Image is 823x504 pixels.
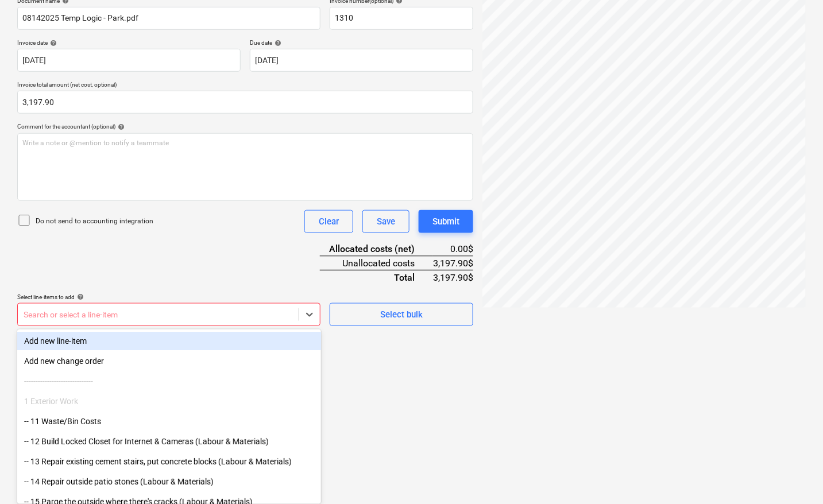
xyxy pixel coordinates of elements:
div: Total [320,270,433,284]
div: Select bulk [380,307,423,322]
div: 1 Exterior Work [17,392,321,410]
input: Invoice date not specified [17,49,241,72]
div: -- 12 Build Locked Closet for Internet & Cameras (Labour & Materials) [17,432,321,451]
div: 3,197.90$ [433,256,473,270]
iframe: Chat Widget [766,449,823,504]
input: Document name [17,7,320,30]
input: Invoice total amount (net cost, optional) [17,91,473,114]
span: help [115,123,125,130]
div: Clear [319,214,339,229]
div: Invoice date [17,39,241,46]
div: Unallocated costs [320,256,433,270]
div: Save [377,214,395,229]
input: Due date not specified [250,49,473,72]
div: Comment for the accountant (optional) [17,123,473,130]
span: help [75,293,84,300]
div: Submit [432,214,459,229]
p: Invoice total amount (net cost, optional) [17,81,473,91]
div: Select line-items to add [17,293,320,301]
button: Submit [419,210,473,233]
div: ------------------------------ [17,372,321,390]
span: help [272,40,281,46]
p: Do not send to accounting integration [36,216,153,226]
div: -- 14 Repair outside patio stones (Labour & Materials) [17,472,321,491]
div: Add new line-item [17,332,321,350]
div: Allocated costs (net) [320,242,433,256]
div: -- 11 Waste/Bin Costs [17,412,321,431]
div: 0.00$ [433,242,473,256]
button: Save [362,210,409,233]
div: Add new change order [17,352,321,370]
div: 3,197.90$ [433,270,473,284]
span: help [48,40,57,46]
input: Invoice number [330,7,473,30]
button: Select bulk [330,303,473,326]
div: Due date [250,39,473,46]
div: -- 13 Repair existing cement stairs, put concrete blocks (Labour & Materials) [17,452,321,471]
button: Clear [304,210,353,233]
